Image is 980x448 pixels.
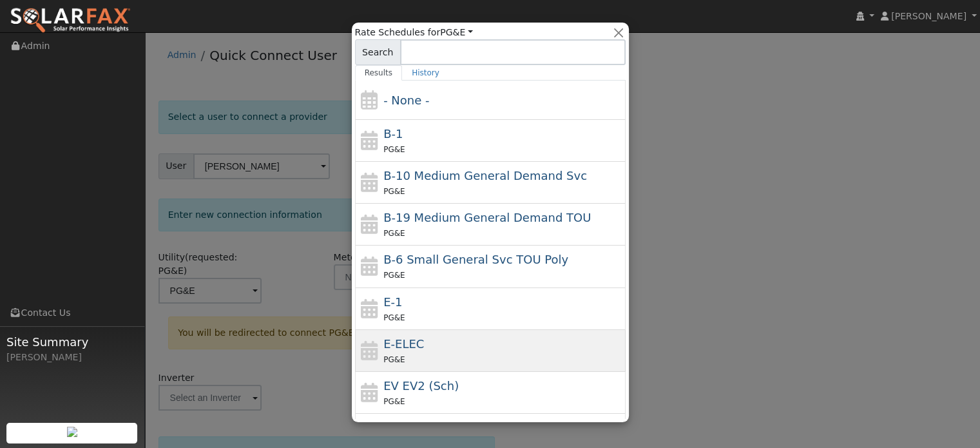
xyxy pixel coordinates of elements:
span: Site Summary [6,333,138,351]
span: PG&E [383,271,405,280]
span: B-10 Medium General Demand Service (Primary Voltage) [383,169,587,182]
img: SolarFax [10,7,131,34]
span: PG&E [383,313,405,322]
span: E-1 [383,295,402,309]
span: B-6 Small General Service TOU Poly Phase [383,253,568,266]
div: [PERSON_NAME] [6,351,138,364]
span: - None - [383,93,429,107]
span: B-19 Medium General Demand TOU (Secondary) Mandatory [383,211,591,224]
span: PG&E [383,229,405,238]
span: E-ELEC [383,337,424,351]
a: History [402,65,449,81]
span: Electric Vehicle EV2 (Sch) [383,379,459,393]
span: Search [355,39,401,65]
span: PG&E [383,397,405,406]
span: PG&E [383,187,405,196]
span: Rate Schedules for [355,26,473,39]
span: PG&E [383,355,405,364]
span: B-1 [383,127,403,141]
a: Results [355,65,403,81]
span: [PERSON_NAME] [891,11,966,21]
img: retrieve [67,427,77,437]
a: PG&E [440,27,473,37]
span: PG&E [383,145,405,154]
